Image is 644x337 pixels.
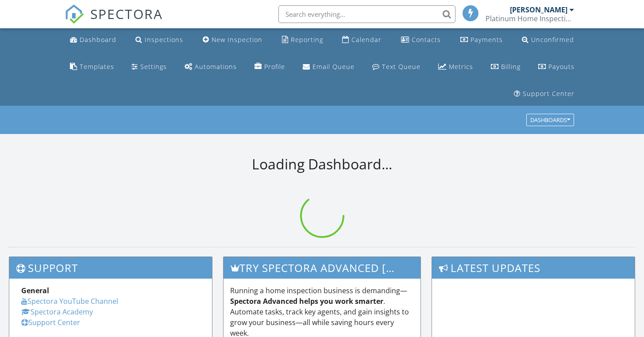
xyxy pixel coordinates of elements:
[199,32,266,48] a: New Inspection
[486,14,574,23] div: Platinum Home Inspection, LLC
[470,35,503,44] div: Payments
[510,86,578,102] a: Support Center
[132,32,187,48] a: Inspections
[195,62,237,71] div: Automations
[487,59,524,75] a: Billing
[435,59,477,75] a: Metrics
[432,257,635,279] h3: Latest Updates
[65,4,84,24] img: The Best Home Inspection Software - Spectora
[66,59,118,75] a: Templates
[369,59,424,75] a: Text Queue
[9,257,212,279] h3: Support
[412,35,441,44] div: Contacts
[278,32,327,48] a: Reporting
[66,32,120,48] a: Dashboard
[339,32,385,48] a: Calendar
[548,62,575,71] div: Payouts
[264,62,285,71] div: Profile
[397,32,444,48] a: Contacts
[80,35,116,44] div: Dashboard
[65,12,163,31] a: SPECTORA
[501,62,521,71] div: Billing
[212,35,262,44] div: New Inspection
[382,62,420,71] div: Text Queue
[278,5,455,23] input: Search everything...
[140,62,167,71] div: Settings
[80,62,114,71] div: Templates
[291,35,323,44] div: Reporting
[449,62,473,71] div: Metrics
[181,59,240,75] a: Automations (Basic)
[90,4,163,23] span: SPECTORA
[510,5,567,14] div: [PERSON_NAME]
[530,117,570,123] div: Dashboards
[21,296,118,306] a: Spectora YouTube Channel
[351,35,382,44] div: Calendar
[230,296,383,306] strong: Spectora Advanced helps you work smarter
[457,32,506,48] a: Payments
[523,89,575,98] div: Support Center
[224,257,421,279] h3: Try spectora advanced [DATE]
[128,59,170,75] a: Settings
[299,59,358,75] a: Email Queue
[21,286,49,295] strong: General
[251,59,289,75] a: Company Profile
[21,318,80,327] a: Support Center
[145,35,183,44] div: Inspections
[21,307,93,317] a: Spectora Academy
[526,114,574,126] button: Dashboards
[531,35,574,44] div: Unconfirmed
[518,32,578,48] a: Unconfirmed
[312,62,355,71] div: Email Queue
[535,59,578,75] a: Payouts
